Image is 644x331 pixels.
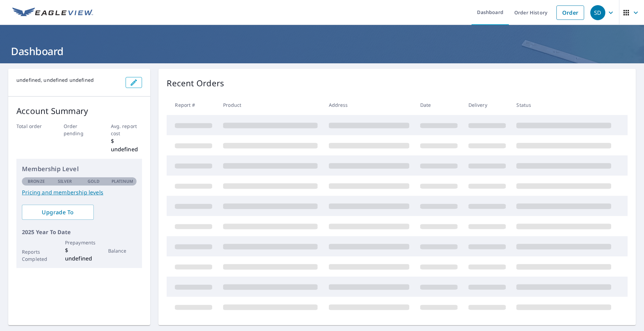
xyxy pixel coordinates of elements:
[323,95,415,115] th: Address
[22,188,137,196] a: Pricing and membership levels
[22,164,137,174] p: Membership Level
[218,95,323,115] th: Product
[65,239,94,246] p: Prepayments
[463,95,511,115] th: Delivery
[58,178,72,184] p: Silver
[27,208,88,216] span: Upgrade To
[22,205,94,220] a: Upgrade To
[167,95,218,115] th: Report #
[590,5,605,20] div: SD
[22,248,51,263] p: Reports Completed
[511,95,617,115] th: Status
[108,247,137,254] p: Balance
[88,178,99,184] p: Gold
[8,44,636,58] h1: Dashboard
[556,5,584,20] a: Order
[111,137,142,153] p: $ undefined
[28,178,45,184] p: Bronze
[415,95,463,115] th: Date
[64,123,95,137] p: Order pending
[16,105,142,117] p: Account Summary
[16,123,48,130] p: Total order
[22,228,137,236] p: 2025 Year To Date
[12,8,93,18] img: EV Logo
[111,123,142,137] p: Avg. report cost
[112,178,133,184] p: Platinum
[65,246,94,263] p: $ undefined
[167,77,224,89] p: Recent Orders
[16,77,120,83] p: undefined, undefined undefined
